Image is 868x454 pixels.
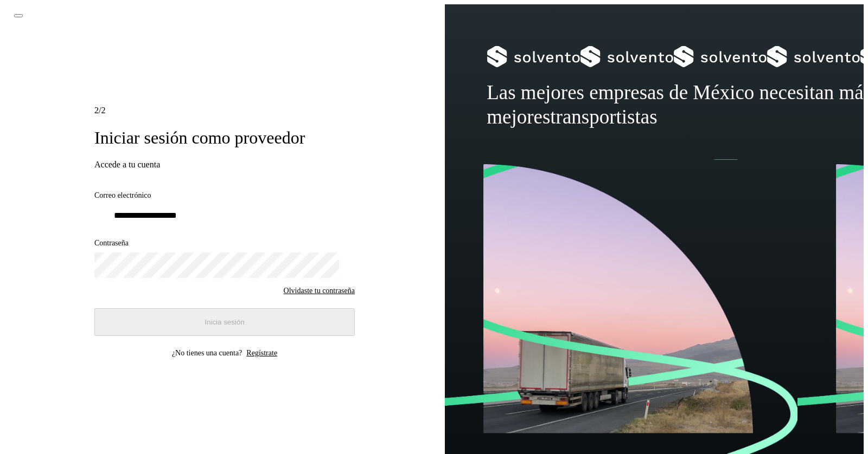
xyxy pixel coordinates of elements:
[94,106,355,115] div: /2
[94,160,355,170] h3: Accede a tu cuenta
[246,349,277,358] a: Regístrate
[205,318,244,326] span: Inicia sesión
[94,239,355,248] label: Contraseña
[94,106,99,115] span: 2
[94,308,355,336] button: Inicia sesión
[172,349,242,358] p: ¿No tienes una cuenta?
[94,191,355,200] label: Correo electrónico
[284,287,355,295] a: Olvidaste tu contraseña
[550,106,657,128] span: transportistas
[94,127,355,148] h1: Iniciar sesión como proveedor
